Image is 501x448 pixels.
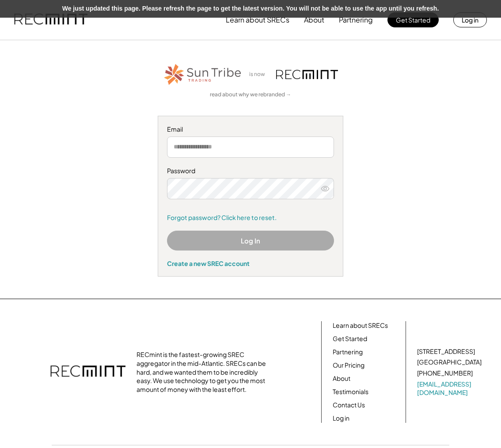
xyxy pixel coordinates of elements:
[333,401,365,410] a: Contact Us
[167,231,334,251] button: Log In
[167,167,334,175] div: Password
[333,348,363,357] a: Partnering
[417,380,483,397] a: [EMAIL_ADDRESS][DOMAIN_NAME]
[247,71,272,78] div: is now
[333,414,349,423] a: Log in
[14,5,87,35] img: recmint-logotype%403x.png
[333,361,364,370] a: Our Pricing
[276,70,338,79] img: recmint-logotype%403x.png
[333,374,350,383] a: About
[333,387,368,396] a: Testimonials
[333,321,388,330] a: Learn about SRECs
[453,12,487,27] button: Log in
[387,12,439,27] button: Get Started
[417,369,473,378] div: [PHONE_NUMBER]
[167,125,334,134] div: Email
[163,62,243,87] img: STT_Horizontal_Logo%2B-%2BColor.png
[417,347,475,356] div: [STREET_ADDRESS]
[339,11,373,29] button: Partnering
[304,11,324,29] button: About
[417,358,482,367] div: [GEOGRAPHIC_DATA]
[167,259,334,267] div: Create a new SREC account
[137,350,269,394] div: RECmint is the fastest-growing SREC aggregator in the mid-Atlantic. SRECs can be hard, and we wan...
[210,91,291,99] a: read about why we rebranded →
[226,11,289,29] button: Learn about SRECs
[333,334,367,343] a: Get Started
[50,357,125,387] img: recmint-logotype%403x.png
[167,213,334,222] a: Forgot password? Click here to reset.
